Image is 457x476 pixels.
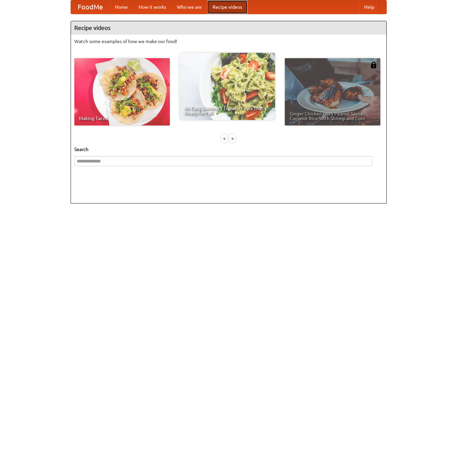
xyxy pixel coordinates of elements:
img: 483408.png [370,62,377,68]
a: Recipe videos [207,0,247,14]
span: An Easy, Summery Tomato Pasta That's Ready for Fall [184,106,270,115]
a: Making Tacos [74,58,170,125]
a: FoodMe [71,0,110,14]
a: Help [359,0,380,14]
a: An Easy, Summery Tomato Pasta That's Ready for Fall [180,53,275,120]
h5: Search [74,146,383,153]
span: Making Tacos [79,116,165,121]
p: Watch some examples of how we make our food! [74,38,383,45]
h4: Recipe videos [71,21,386,35]
a: Home [110,0,133,14]
a: How it works [133,0,172,14]
div: » [229,134,235,143]
a: Who we are [172,0,207,14]
div: « [222,134,228,143]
